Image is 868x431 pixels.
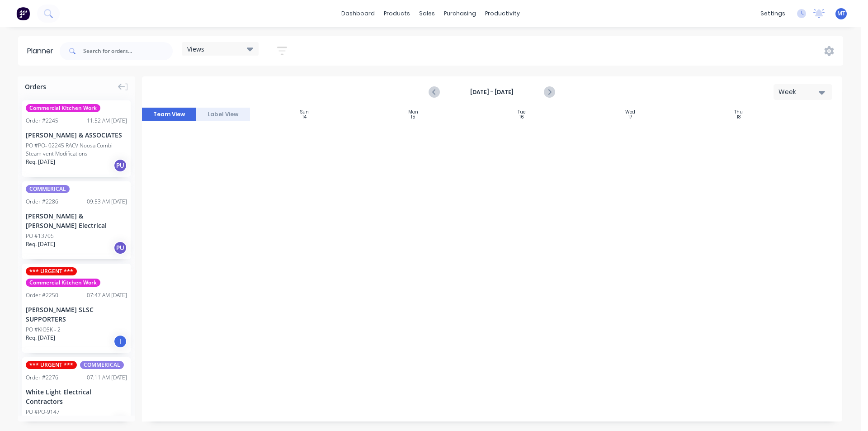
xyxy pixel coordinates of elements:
[80,361,124,369] span: COMMERICAL
[113,335,127,348] div: I
[26,240,55,248] span: Req. [DATE]
[837,400,859,422] iframe: Intercom live chat
[734,109,743,115] div: Thu
[447,88,537,96] strong: [DATE] - [DATE]
[26,104,100,112] span: Commercial Kitchen Work
[87,374,127,382] div: 07:11 AM [DATE]
[756,7,790,20] div: settings
[26,374,58,382] div: Order # 2276
[737,115,741,119] div: 18
[408,109,418,115] div: Mon
[628,115,632,119] div: 17
[518,109,525,115] div: Tue
[27,46,58,57] div: Planner
[26,158,55,166] span: Req. [DATE]
[25,82,46,91] span: Orders
[26,117,58,125] div: Order # 2245
[411,115,415,119] div: 15
[26,198,58,206] div: Order # 2286
[83,42,173,60] input: Search for orders...
[196,108,250,121] button: Label View
[300,109,309,115] div: Sun
[302,115,307,119] div: 14
[113,241,127,255] div: PU
[415,7,439,20] div: sales
[481,7,524,20] div: productivity
[26,387,127,406] div: White Light Electrical Contractors
[16,7,30,20] img: Factory
[26,291,58,299] div: Order # 2250
[26,130,127,140] div: [PERSON_NAME] & ASSOCIATES
[26,232,54,240] div: PO #13705
[26,211,127,230] div: [PERSON_NAME] & [PERSON_NAME] Electrical
[113,159,127,172] div: PU
[774,84,832,100] button: Week
[26,279,100,287] span: Commercial Kitchen Work
[778,87,820,97] div: Week
[837,9,845,18] span: MT
[26,185,70,193] span: COMMERICAL
[337,7,379,20] a: dashboard
[519,115,524,119] div: 16
[26,142,127,158] div: PO #PO- 02245 RACV Noosa Combi Steam vent Modifications
[26,326,61,334] div: PO #KIOSK - 2
[26,408,60,416] div: PO #PO-9147
[187,44,204,54] span: Views
[87,117,127,125] div: 11:52 AM [DATE]
[439,7,481,20] div: purchasing
[142,108,196,121] button: Team View
[87,198,127,206] div: 09:53 AM [DATE]
[625,109,635,115] div: Wed
[87,291,127,299] div: 07:47 AM [DATE]
[26,305,127,324] div: [PERSON_NAME] SLSC SUPPORTERS
[379,7,415,20] div: products
[26,334,55,342] span: Req. [DATE]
